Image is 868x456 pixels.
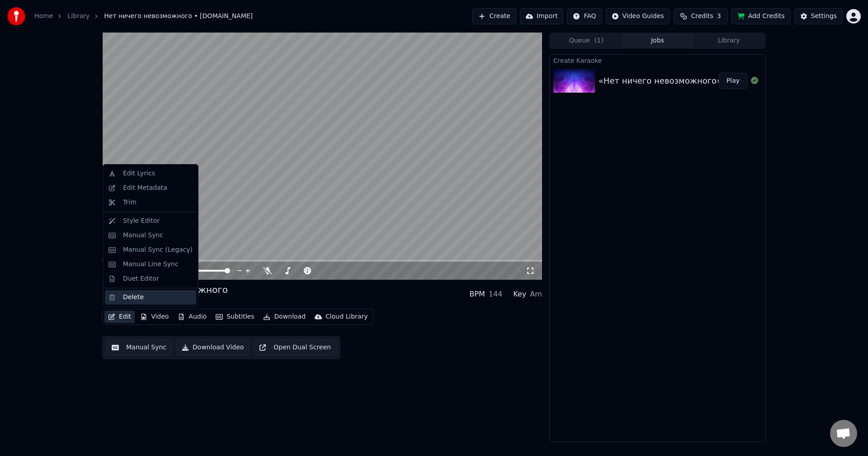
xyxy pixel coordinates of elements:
button: Settings [794,8,843,24]
button: Queue [551,34,622,47]
div: 144 [489,289,503,300]
div: Key [513,289,526,300]
button: Credits3 [674,8,728,24]
div: Нет ничего невозможного [102,283,228,296]
button: Jobs [622,34,693,47]
div: Manual Sync (Legacy) [123,245,193,254]
div: Style Editor [123,216,160,226]
button: Audio [174,310,210,323]
nav: breadcrumb [34,12,253,21]
div: Delete [123,293,144,302]
div: Edit Lyrics [123,169,155,178]
button: Video Guides [606,8,670,24]
button: Open Dual Screen [253,339,337,356]
div: BPM [469,289,485,300]
button: Library [693,34,764,47]
button: Manual Sync [106,339,172,356]
span: 3 [717,12,721,21]
button: FAQ [567,8,602,24]
button: Create [472,8,516,24]
div: Am [530,289,542,300]
span: Нет ничего невозможного • [DOMAIN_NAME] [104,12,253,21]
button: Download [259,310,309,323]
div: Settings [811,12,837,21]
div: Edit Metadata [123,183,167,193]
a: Home [34,12,53,21]
span: ( 1 ) [594,36,604,45]
div: Manual Sync [123,231,163,240]
a: Library [67,12,90,21]
button: Video [137,310,172,323]
button: Play [719,73,747,89]
div: Cloud Library [325,312,368,321]
div: Create Karaoke [550,55,765,66]
button: Subtitles [212,310,258,323]
div: [DOMAIN_NAME] [102,296,228,305]
div: Manual Line Sync [123,260,179,269]
button: Download Video [176,339,250,356]
button: Edit [104,310,135,323]
div: Open chat [830,420,857,447]
button: Import [520,8,563,24]
div: Duet Editor [123,274,159,283]
img: youka [7,7,25,25]
div: «Нет ничего невозможного» - [DOMAIN_NAME] [599,75,798,87]
span: Credits [691,12,713,21]
div: Trim [123,198,137,207]
button: Add Credits [731,8,791,24]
